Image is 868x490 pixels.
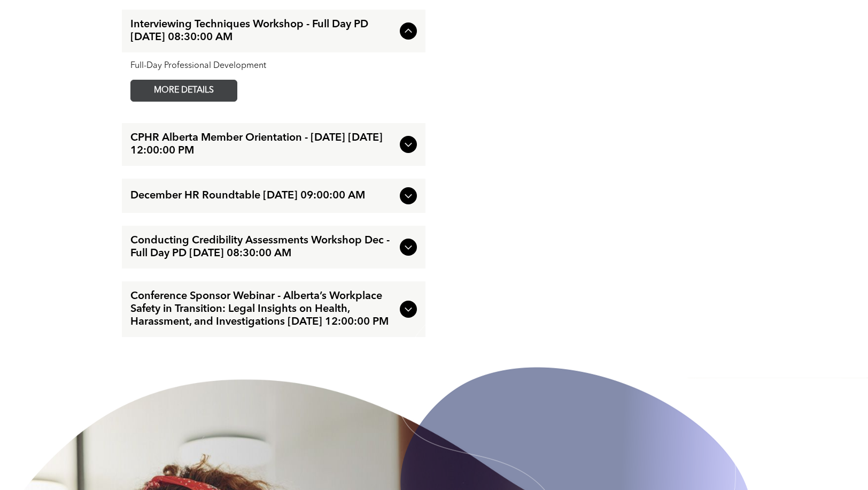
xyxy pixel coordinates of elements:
[130,132,396,157] span: CPHR Alberta Member Orientation - [DATE] [DATE] 12:00:00 PM
[130,18,396,44] span: Interviewing Techniques Workshop - Full Day PD [DATE] 08:30:00 AM
[130,189,396,202] span: December HR Roundtable [DATE] 09:00:00 AM
[130,234,396,260] span: Conducting Credibility Assessments Workshop Dec - Full Day PD [DATE] 08:30:00 AM
[130,290,396,328] span: Conference Sponsor Webinar - Alberta’s Workplace Safety in Transition: Legal Insights on Health, ...
[142,80,226,101] span: MORE DETAILS
[130,61,417,71] div: Full-Day Professional Development
[130,80,237,102] a: MORE DETAILS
